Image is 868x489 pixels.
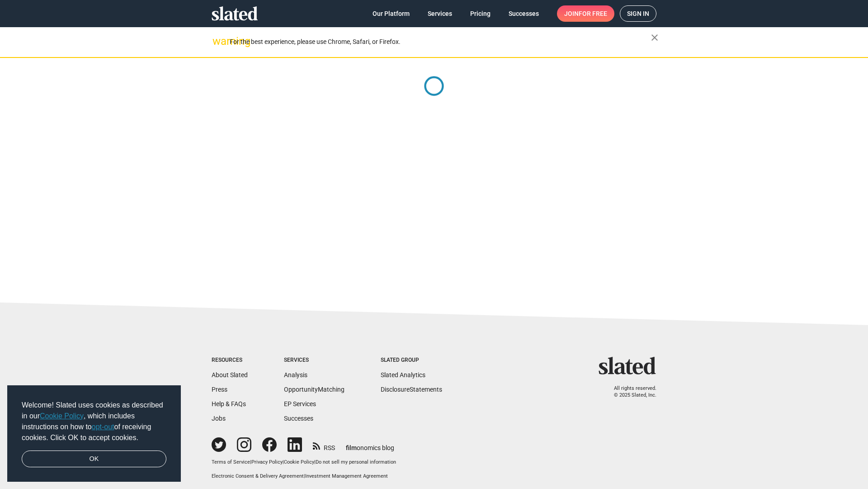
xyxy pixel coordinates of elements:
[604,385,656,398] p: All rights reserved. © 2025 Slated, Inc.
[649,32,660,43] mat-icon: close
[314,459,316,465] span: |
[22,451,166,468] a: dismiss cookie message
[381,386,442,393] a: DisclosureStatements
[212,371,248,379] a: About Slated
[373,5,410,22] span: Our Platform
[230,36,651,48] div: For the best experience, please use Chrome, Safari, or Firefox.
[509,5,539,22] span: Successes
[212,36,223,47] mat-icon: warning
[284,415,313,422] a: Successes
[22,400,166,443] span: Welcome! Slated uses cookies as described in our , which includes instructions on how to of recei...
[564,5,607,22] span: Join
[346,444,357,451] span: film
[212,415,226,422] a: Jobs
[381,357,442,364] div: Slated Group
[304,473,305,479] span: |
[463,5,498,22] a: Pricing
[212,473,304,479] a: Electronic Consent & Delivery Agreement
[557,5,614,22] a: Joinfor free
[212,400,246,407] a: Help & FAQs
[470,5,491,22] span: Pricing
[428,5,452,22] span: Services
[627,6,649,21] span: Sign in
[501,5,546,22] a: Successes
[283,459,284,465] span: |
[365,5,417,22] a: Our Platform
[305,473,388,479] a: Investment Management Agreement
[212,386,227,393] a: Press
[251,459,283,465] a: Privacy Policy
[284,357,344,364] div: Services
[284,459,314,465] a: Cookie Policy
[284,371,307,379] a: Analysis
[620,5,656,22] a: Sign in
[7,385,181,482] div: cookieconsent
[212,357,248,364] div: Resources
[313,438,335,452] a: RSS
[92,423,114,431] a: opt-out
[346,436,394,452] a: filmonomics blog
[250,459,251,465] span: |
[284,386,344,393] a: OpportunityMatching
[284,400,316,407] a: EP Services
[420,5,459,22] a: Services
[579,5,607,22] span: for free
[40,412,84,420] a: Cookie Policy
[212,459,250,465] a: Terms of Service
[316,459,396,466] button: Do not sell my personal information
[381,371,425,379] a: Slated Analytics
